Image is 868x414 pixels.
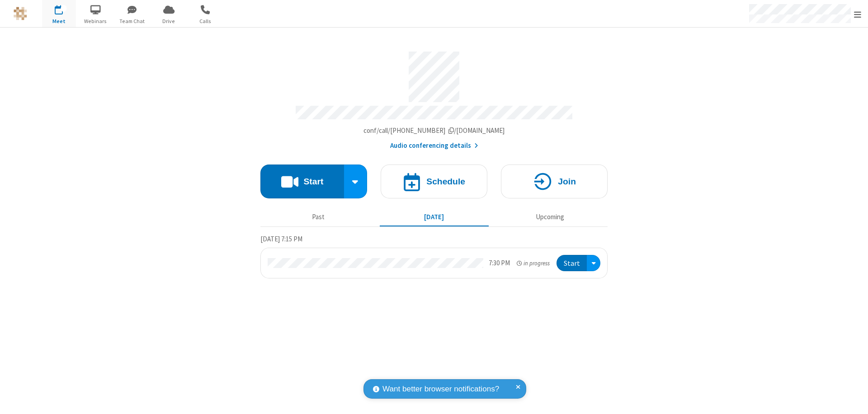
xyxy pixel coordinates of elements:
[79,17,113,25] span: Webinars
[495,208,604,226] button: Upcoming
[381,165,487,198] button: Schedule
[344,165,368,198] div: Start conference options
[264,208,373,226] button: Past
[189,17,222,25] span: Calls
[61,5,67,12] div: 1
[380,208,489,226] button: [DATE]
[489,258,510,268] div: 7:30 PM
[42,17,76,25] span: Meet
[260,235,302,243] span: [DATE] 7:15 PM
[115,17,149,25] span: Team Chat
[382,383,499,395] span: Want better browser notifications?
[426,177,465,186] h4: Schedule
[260,234,608,279] section: Today's Meetings
[363,126,505,136] button: Copy my meeting room linkCopy my meeting room link
[152,17,186,25] span: Drive
[363,126,505,135] span: Copy my meeting room link
[390,141,478,151] button: Audio conferencing details
[14,7,27,20] img: QA Selenium DO NOT DELETE OR CHANGE
[517,259,550,268] em: in progress
[587,255,600,272] div: Open menu
[557,255,587,272] button: Start
[558,177,576,186] h4: Join
[303,177,323,186] h4: Start
[260,165,344,198] button: Start
[260,45,608,151] section: Account details
[501,165,608,198] button: Join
